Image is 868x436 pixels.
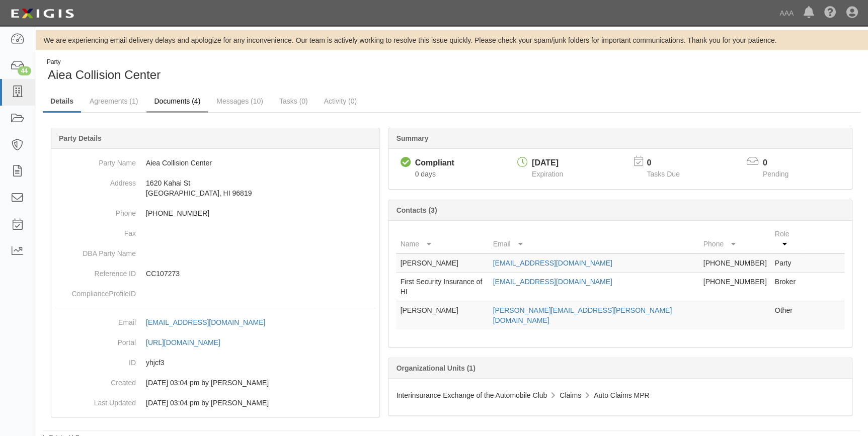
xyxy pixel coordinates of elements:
a: [EMAIL_ADDRESS][DOMAIN_NAME] [493,278,612,286]
span: Interinsurance Exchange of the Automobile Club [396,391,547,399]
th: Role [770,225,804,253]
td: [PHONE_NUMBER] [699,253,770,273]
div: Aiea Collision Center [43,58,444,83]
a: Tasks (0) [272,91,315,111]
span: Aiea Collision Center [48,68,161,81]
p: CC107273 [146,269,375,279]
div: 44 [18,66,31,75]
dd: [PHONE_NUMBER] [55,203,375,223]
a: AAA [774,3,799,23]
dt: Email [55,312,136,327]
a: Details [43,91,81,113]
img: logo-5460c22ac91f19d4615b14bd174203de0afe785f0fc80cf4dbbc73dc1793850b.png [8,5,77,23]
i: Help Center - Complianz [824,7,836,19]
i: Compliant [400,157,411,168]
b: Contacts (3) [396,206,437,214]
dt: Portal [55,332,136,347]
span: Auto Claims MPR [594,391,649,399]
b: Summary [396,134,428,142]
dd: yhjcf3 [55,353,375,373]
dt: Fax [55,223,136,238]
a: Activity (0) [317,91,364,111]
div: [EMAIL_ADDRESS][DOMAIN_NAME] [146,317,265,327]
div: Party [47,58,161,66]
p: 0 [763,157,801,169]
td: First Security Insurance of HI [396,273,489,301]
dt: Last Updated [55,393,136,408]
dt: ComplianceProfileID [55,284,136,299]
th: Name [396,225,489,253]
dt: Address [55,173,136,188]
span: Tasks Due [647,170,679,178]
a: [PERSON_NAME][EMAIL_ADDRESS][PERSON_NAME][DOMAIN_NAME] [493,306,672,324]
p: 0 [647,157,692,169]
dd: 01/31/2024 03:04 pm by Benjamin Tully [55,393,375,413]
td: [PERSON_NAME] [396,253,489,273]
dd: 01/31/2024 03:04 pm by Benjamin Tully [55,373,375,393]
dt: Party Name [55,153,136,168]
span: Claims [560,391,581,399]
dt: Created [55,373,136,388]
dt: ID [55,353,136,368]
span: Since 08/11/2025 [415,170,435,178]
td: Broker [770,273,804,301]
a: Documents (4) [146,91,208,113]
div: [DATE] [532,157,563,169]
b: Organizational Units (1) [396,364,475,372]
a: [URL][DOMAIN_NAME] [146,338,231,346]
div: Compliant [415,157,454,169]
a: [EMAIL_ADDRESS][DOMAIN_NAME] [146,318,276,326]
dd: Aiea Collision Center [55,153,375,173]
span: Expiration [532,170,563,178]
a: [EMAIL_ADDRESS][DOMAIN_NAME] [493,259,612,267]
a: Agreements (1) [82,91,145,111]
td: [PERSON_NAME] [396,301,489,330]
td: [PHONE_NUMBER] [699,273,770,301]
div: We are experiencing email delivery delays and apologize for any inconvenience. Our team is active... [35,35,868,45]
span: Pending [763,170,788,178]
dt: Phone [55,203,136,218]
dd: 1620 Kahai St [GEOGRAPHIC_DATA], HI 96819 [55,173,375,203]
th: Phone [699,225,770,253]
dt: Reference ID [55,264,136,279]
td: Party [770,253,804,273]
b: Party Details [59,134,102,142]
td: Other [770,301,804,330]
th: Email [489,225,699,253]
dt: DBA Party Name [55,243,136,258]
a: Messages (10) [209,91,271,111]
